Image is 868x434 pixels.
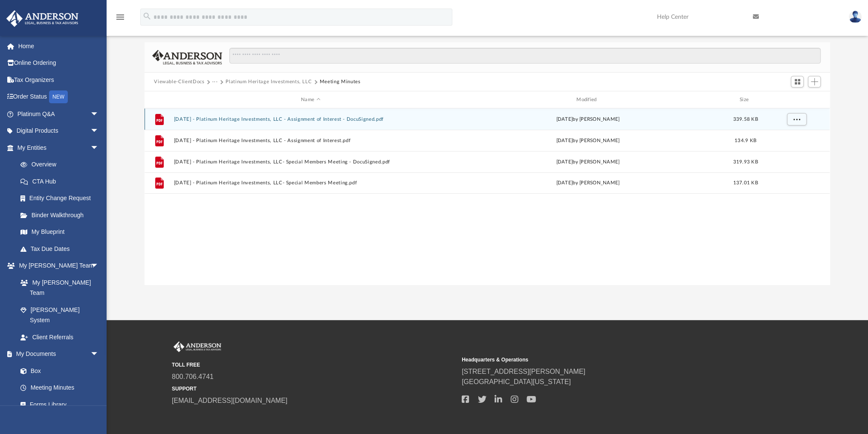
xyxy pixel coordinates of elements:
[90,139,107,157] span: arrow_drop_down
[12,329,107,346] a: Client Referrals
[451,116,725,123] div: [DATE] by [PERSON_NAME]
[6,346,107,363] a: My Documentsarrow_drop_down
[6,38,112,55] a: Home
[172,385,456,393] small: SUPPORT
[115,12,125,22] i: menu
[733,117,758,122] span: 339.58 KB
[6,88,112,106] a: Order StatusNEW
[12,207,112,224] a: Binder Walkthrough
[451,158,725,166] div: [DATE] by [PERSON_NAME]
[90,346,107,363] span: arrow_drop_down
[12,379,107,396] a: Meeting Minutes
[174,138,448,143] button: [DATE] - Platinum Heritage Investments, LLC - Assignment of Interest.pdf
[787,113,807,126] button: More options
[12,224,107,241] a: My Blueprint
[6,257,107,274] a: My [PERSON_NAME] Teamarrow_drop_down
[172,361,456,369] small: TOLL FREE
[172,373,214,380] a: 800.706.4741
[90,122,107,140] span: arrow_drop_down
[808,76,821,88] button: Add
[4,10,81,27] img: Anderson Advisors Platinum Portal
[12,274,103,301] a: My [PERSON_NAME] Team
[174,159,448,165] button: [DATE] - Platinum Heritage Investments, LLC- Special Members Meeting - DocuSigned.pdf
[115,16,125,22] a: menu
[212,78,218,86] button: ···
[733,181,758,185] span: 137.01 KB
[6,71,112,88] a: Tax Organizers
[174,96,447,104] div: Name
[735,138,756,143] span: 134.9 KB
[172,341,223,352] img: Anderson Advisors Platinum Portal
[733,160,758,164] span: 319.93 KB
[12,156,112,173] a: Overview
[90,257,107,275] span: arrow_drop_down
[791,76,804,88] button: Switch to Grid View
[142,12,152,21] i: search
[12,301,107,329] a: [PERSON_NAME] System
[462,378,571,385] a: [GEOGRAPHIC_DATA][US_STATE]
[145,108,830,285] div: grid
[320,78,361,86] button: Meeting Minutes
[451,96,725,104] div: Modified
[172,397,287,404] a: [EMAIL_ADDRESS][DOMAIN_NAME]
[174,117,448,122] button: [DATE] - Platinum Heritage Investments, LLC - Assignment of Interest - DocuSigned.pdf
[90,105,107,123] span: arrow_drop_down
[229,48,821,64] input: Search files and folders
[451,179,725,187] div: [DATE] by [PERSON_NAME]
[6,139,112,156] a: My Entitiesarrow_drop_down
[148,96,170,104] div: id
[12,190,112,207] a: Entity Change Request
[12,396,103,413] a: Forms Library
[451,137,725,145] div: [DATE] by [PERSON_NAME]
[729,96,763,104] div: Size
[226,78,312,86] button: Platinum Heritage Investments, LLC
[462,368,585,375] a: [STREET_ADDRESS][PERSON_NAME]
[49,90,68,103] div: NEW
[849,11,862,23] img: User Pic
[12,362,103,379] a: Box
[767,96,826,104] div: id
[6,55,112,72] a: Online Ordering
[12,173,112,190] a: CTA Hub
[6,105,112,122] a: Platinum Q&Aarrow_drop_down
[174,180,448,186] button: [DATE] - Platinum Heritage Investments, LLC- Special Members Meeting.pdf
[462,356,746,364] small: Headquarters & Operations
[6,122,112,140] a: Digital Productsarrow_drop_down
[12,240,112,257] a: Tax Due Dates
[154,78,204,86] button: Viewable-ClientDocs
